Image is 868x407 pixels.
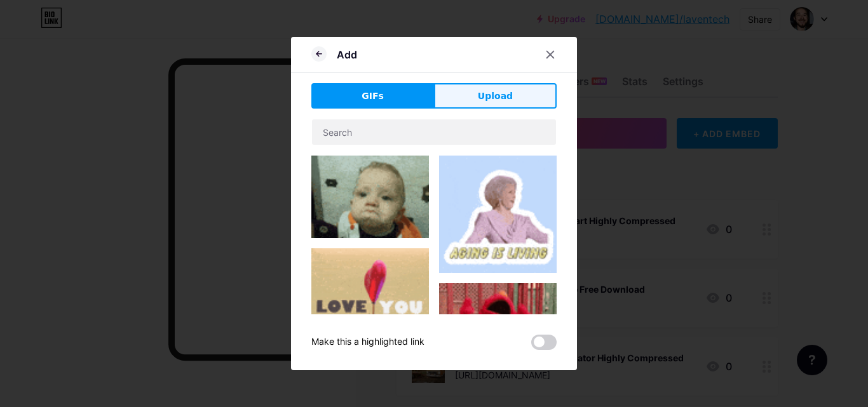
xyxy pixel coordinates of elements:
span: GIFs [362,90,384,103]
span: Upload [478,90,513,103]
button: Upload [434,83,557,109]
img: Gihpy [311,248,429,366]
input: Search [312,119,556,145]
button: GIFs [311,83,434,109]
img: Gihpy [439,156,557,273]
div: Make this a highlighted link [311,335,424,350]
img: Gihpy [311,156,429,238]
div: Add [337,47,357,62]
img: Gihpy [439,283,557,373]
